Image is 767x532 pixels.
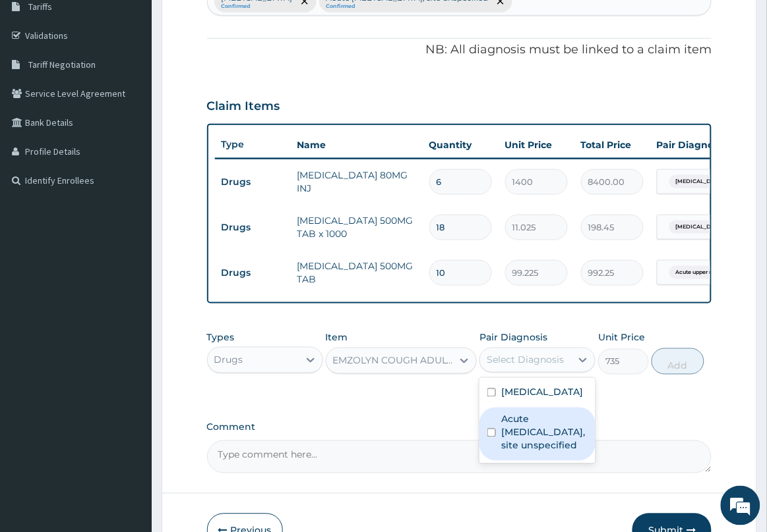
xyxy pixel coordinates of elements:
[291,253,423,292] td: [MEDICAL_DATA] 500MG TAB
[291,207,423,247] td: [MEDICAL_DATA] 500MG TAB x 1000
[487,354,564,367] div: Select Diagnosis
[598,331,646,344] label: Unit Price
[215,261,291,285] td: Drugs
[222,3,293,10] small: Confirmed
[669,175,743,188] span: [MEDICAL_DATA] wi...
[24,66,53,99] img: d_794563401_company_1708531726252_794563401
[207,99,280,114] h3: Claim Items
[215,132,291,157] th: Type
[207,332,235,344] label: Types
[669,221,743,234] span: [MEDICAL_DATA] wi...
[216,7,248,38] div: Minimize live chat window
[652,348,704,375] button: Add
[215,170,291,194] td: Drugs
[207,422,712,433] label: Comment
[501,413,588,452] label: Acute [MEDICAL_DATA], site unspecified
[499,132,574,158] th: Unit Price
[69,74,222,91] div: Chat with us now
[501,386,583,399] label: [MEDICAL_DATA]
[326,3,489,10] small: Confirmed
[291,162,423,201] td: [MEDICAL_DATA] 80MG INJ
[423,132,499,158] th: Quantity
[479,331,547,344] label: Pair Diagnosis
[7,359,251,406] textarea: Type your message and hit 'Enter'
[214,354,243,367] div: Drugs
[215,215,291,240] td: Drugs
[77,166,182,299] span: We're online!
[291,132,423,158] th: Name
[326,331,348,344] label: Item
[574,132,650,158] th: Total Price
[207,41,712,59] p: NB: All diagnosis must be linked to a claim item
[669,266,765,279] span: Acute upper respiratory infect...
[28,1,52,13] span: Tariffs
[333,354,454,367] div: EMZOLYN COUGH ADULT SYR
[28,59,96,70] span: Tariff Negotiation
